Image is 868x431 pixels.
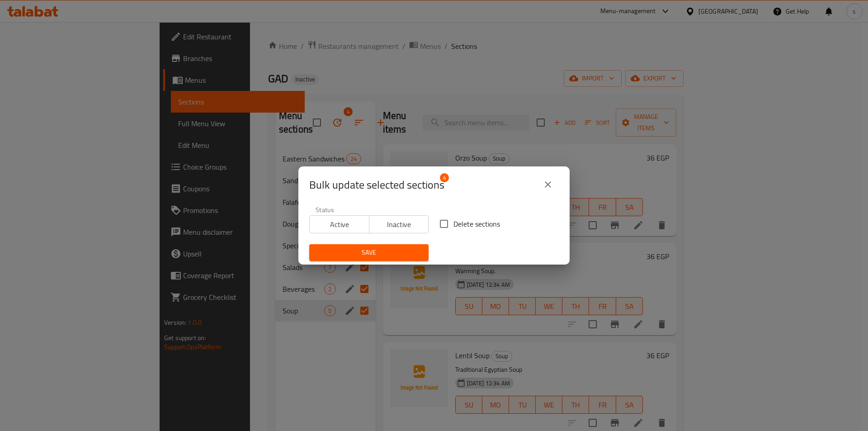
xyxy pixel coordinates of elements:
span: Active [313,218,366,231]
button: close [537,174,559,195]
span: Save [316,247,421,258]
span: Delete sections [453,218,500,229]
span: Inactive [373,218,425,231]
button: Active [309,215,369,233]
span: Selected section count [309,178,444,192]
button: Inactive [369,215,429,233]
button: Save [309,244,429,261]
span: 4 [440,173,449,182]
